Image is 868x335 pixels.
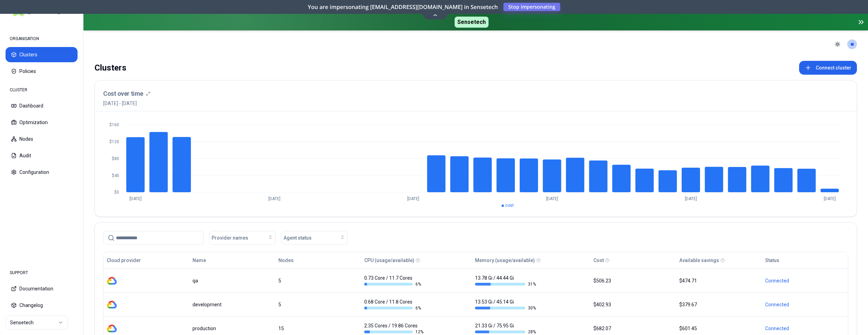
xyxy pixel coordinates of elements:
div: Clusters [95,61,126,75]
tspan: $120 [109,139,119,144]
div: 21.33 Gi / 75.95 Gi [475,322,536,335]
tspan: [DATE] [685,196,697,201]
div: 12 % [364,329,425,335]
div: development [193,301,272,308]
tspan: [DATE] [407,196,419,201]
div: 5 [278,277,358,284]
div: 0.68 Core / 11.8 Cores [364,298,425,311]
button: Available savings [679,253,719,267]
button: Agent status [281,231,348,245]
tspan: [DATE] [546,196,558,201]
div: $506.23 [593,277,673,284]
div: 15 [278,325,358,332]
span: Agent status [284,234,312,241]
div: $682.07 [593,325,673,332]
tspan: $40 [112,173,119,178]
div: $379.67 [679,301,759,308]
div: 13.53 Gi / 45.14 Gi [475,298,536,311]
div: Connected [765,301,845,308]
span: cost [505,203,514,208]
div: SUPPORT [6,266,78,280]
div: 28 % [475,329,536,335]
div: 0.73 Core / 11.7 Cores [364,274,425,287]
tspan: [DATE] [268,196,280,201]
div: 6 % [364,305,425,311]
tspan: $0 [114,190,119,195]
div: qa [193,277,272,284]
button: CPU (usage/available) [364,253,414,267]
div: 30 % [475,305,536,311]
span: Provider names [212,234,248,241]
button: Optimization [6,115,78,130]
button: Nodes [278,253,294,267]
button: Policies [6,64,78,79]
button: Name [193,253,206,267]
tspan: [DATE] [129,196,142,201]
img: gcp [107,299,117,310]
button: Memory (usage/available) [475,253,535,267]
button: Connect cluster [799,61,857,75]
button: Cloud provider [107,253,141,267]
button: Cost [593,253,604,267]
div: $601.45 [679,325,759,332]
button: Changelog [6,298,78,313]
div: 31 % [475,281,536,287]
div: 2.35 Cores / 19.86 Cores [364,322,425,335]
div: 6 % [364,281,425,287]
div: CLUSTER [6,83,78,97]
tspan: [DATE] [824,196,836,201]
div: 13.78 Gi / 44.44 Gi [475,274,536,287]
tspan: $160 [109,122,119,127]
button: Nodes [6,131,78,147]
h3: Cost over time [103,89,143,99]
div: Connected [765,277,845,284]
div: production [193,325,272,332]
tspan: $80 [112,156,119,161]
div: $474.71 [679,277,759,284]
div: ORGANISATION [6,32,78,46]
span: [DATE] - [DATE] [103,100,150,107]
button: Configuration [6,165,78,180]
button: Documentation [6,281,78,296]
button: Audit [6,148,78,163]
div: Connected [765,325,845,332]
img: gcp [107,323,117,334]
div: 5 [278,301,358,308]
div: Status [765,257,779,264]
img: gcp [107,276,117,286]
button: Provider names [209,231,276,245]
div: $402.93 [593,301,673,308]
span: Sensetech [455,17,489,28]
button: Dashboard [6,98,78,113]
button: Clusters [6,47,78,62]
